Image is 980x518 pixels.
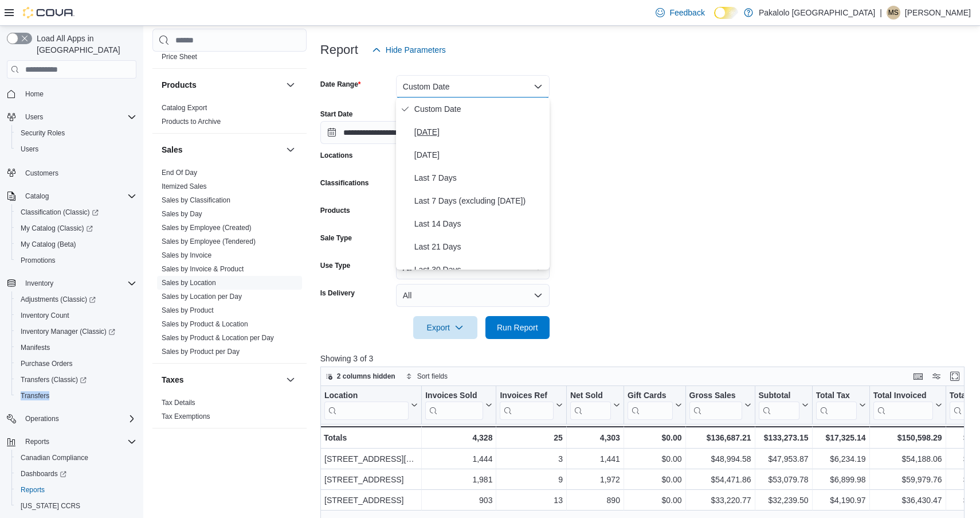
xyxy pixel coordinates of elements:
[162,210,202,218] a: Sales by Day
[21,189,136,203] span: Catalog
[21,276,58,290] button: Inventory
[16,357,136,371] span: Purchase Orders
[21,240,76,249] span: My Catalog (Beta)
[500,431,562,445] div: 25
[21,485,45,494] span: Reports
[16,325,136,338] span: Inventory Manager (Classic)
[162,79,197,91] h3: Products
[386,44,446,56] span: Hide Parameters
[162,334,274,342] a: Sales by Product & Location per Day
[21,343,50,352] span: Manifests
[162,144,281,155] button: Sales
[16,237,136,251] span: My Catalog (Beta)
[320,353,971,364] p: Showing 3 of 3
[16,293,100,306] a: Adjustments (Classic)
[21,276,136,290] span: Inventory
[324,391,409,420] div: Location
[152,50,307,68] div: Pricing
[414,194,545,208] span: Last 7 Days (excluding [DATE])
[816,493,865,507] div: $4,190.97
[162,104,207,112] a: Catalog Export
[414,171,545,185] span: Last 7 Days
[16,325,120,338] a: Inventory Manager (Classic)
[888,6,899,20] span: MS
[570,473,620,486] div: 1,972
[320,43,358,57] h3: Report
[16,221,97,235] a: My Catalog (Classic)
[162,251,211,259] a: Sales by Invoice
[320,206,350,215] label: Products
[570,391,611,420] div: Net Sold
[16,451,93,465] a: Canadian Compliance
[816,431,865,445] div: $17,325.14
[628,391,673,420] div: Gift Card Sales
[320,261,350,270] label: Use Type
[21,128,65,138] span: Security Roles
[324,391,409,402] div: Location
[873,391,932,420] div: Total Invoiced
[570,493,620,507] div: 890
[500,391,553,420] div: Invoices Ref
[21,224,93,233] span: My Catalog (Classic)
[16,499,136,513] span: Washington CCRS
[425,391,492,420] button: Invoices Sold
[162,53,197,61] a: Price Sheet
[162,144,183,155] h3: Sales
[11,125,141,141] button: Security Roles
[16,341,54,355] a: Manifests
[11,236,141,252] button: My Catalog (Beta)
[21,327,115,336] span: Inventory Manager (Classic)
[413,316,477,339] button: Export
[758,452,808,466] div: $47,953.87
[414,263,545,276] span: Last 30 Days
[570,452,620,466] div: 1,441
[414,148,545,162] span: [DATE]
[324,452,418,466] div: [STREET_ADDRESS][PERSON_NAME]
[714,19,715,20] span: Dark Mode
[16,142,136,156] span: Users
[16,389,136,403] span: Transfers
[25,414,59,423] span: Operations
[162,374,184,385] h3: Taxes
[21,110,136,124] span: Users
[11,388,141,404] button: Transfers
[689,391,742,402] div: Gross Sales
[16,221,136,235] span: My Catalog (Classic)
[425,391,483,420] div: Invoices Sold
[816,452,865,466] div: $6,234.19
[11,356,141,372] button: Purchase Orders
[628,493,682,507] div: $0.00
[21,359,73,368] span: Purchase Orders
[23,7,75,18] img: Cova
[500,391,562,420] button: Invoices Ref
[21,166,63,180] a: Customers
[21,412,64,426] button: Operations
[16,237,81,251] a: My Catalog (Beta)
[21,375,87,384] span: Transfers (Classic)
[689,391,742,420] div: Gross Sales
[16,205,136,219] span: Classification (Classic)
[2,411,141,427] button: Operations
[500,493,562,507] div: 13
[758,493,808,507] div: $32,239.50
[11,450,141,466] button: Canadian Compliance
[16,126,69,140] a: Security Roles
[284,373,297,387] button: Taxes
[414,125,545,139] span: [DATE]
[714,7,738,19] input: Dark Mode
[414,240,545,254] span: Last 21 Days
[162,320,248,328] a: Sales by Product & Location
[689,431,751,445] div: $136,687.21
[16,467,136,481] span: Dashboards
[628,452,682,466] div: $0.00
[11,204,141,220] a: Classification (Classic)
[11,498,141,514] button: [US_STATE] CCRS
[337,372,395,381] span: 2 columns hidden
[284,143,297,157] button: Sales
[905,6,971,20] p: [PERSON_NAME]
[21,435,54,449] button: Reports
[162,182,207,190] a: Itemized Sales
[320,110,353,119] label: Start Date
[162,412,210,420] a: Tax Exemptions
[500,452,562,466] div: 3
